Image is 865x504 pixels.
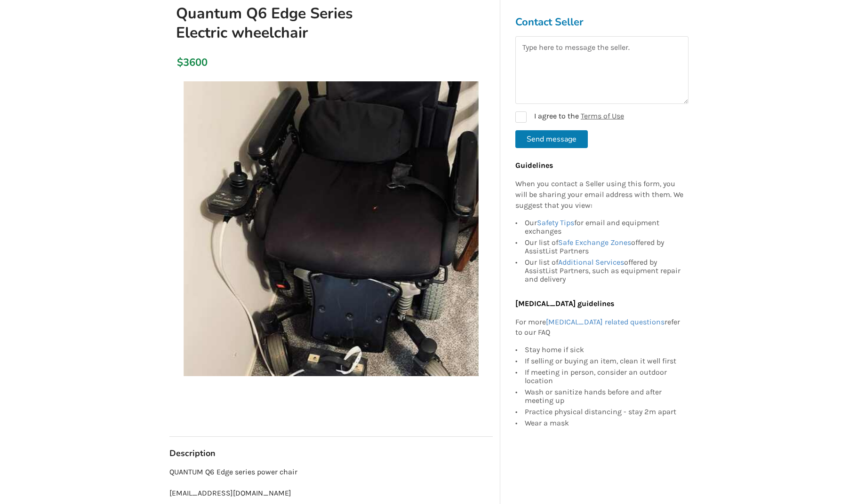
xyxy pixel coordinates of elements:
div: Wear a mask [525,417,684,427]
b: Guidelines [515,161,553,170]
p: QUANTUM Q6 Edge series power chair [EMAIL_ADDRESS][DOMAIN_NAME] [169,467,493,499]
b: [MEDICAL_DATA] guidelines [515,299,614,308]
a: [MEDICAL_DATA] related questions [546,317,665,326]
div: Our list of offered by AssistList Partners, such as equipment repair and delivery [525,257,684,283]
button: Send message [515,130,588,148]
p: For more refer to our FAQ [515,316,684,338]
div: Our list of offered by AssistList Partners [525,237,684,257]
label: I agree to the [515,111,624,123]
a: Safety Tips [537,218,574,227]
a: Safe Exchange Zones [558,238,631,247]
p: When you contact a Seller using this form, you will be sharing your email address with them. We s... [515,179,684,211]
div: Stay home if sick [525,346,684,355]
div: Practice physical distancing - stay 2m apart [525,406,684,417]
div: Wash or sanitize hands before and after meeting up [525,386,684,406]
div: $3600 [177,56,182,69]
h3: Contact Seller [515,16,689,29]
div: If meeting in person, consider an outdoor location [525,367,684,386]
h1: Quantum Q6 Edge Series Electric wheelchair [168,4,391,42]
div: If selling or buying an item, clean it well first [525,355,684,367]
a: Terms of Use [581,111,624,120]
a: Additional Services [558,258,624,267]
div: Our for email and equipment exchanges [525,219,684,237]
h3: Description [169,448,493,459]
img: quantum q6 edge series electric wheelchair-wheelchair-mobility-langley-assistlist-listing [184,81,479,376]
